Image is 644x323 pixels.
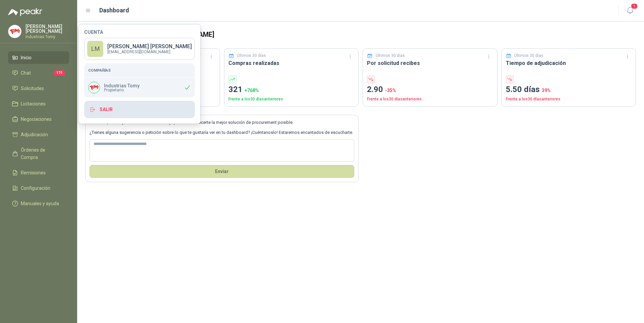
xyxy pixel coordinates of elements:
[94,120,107,125] b: Peakr
[21,85,44,92] span: Solicitudes
[99,6,129,15] h1: Dashboard
[228,83,355,96] p: 321
[90,129,354,136] p: ¿Tienes alguna sugerencia o petición sobre lo que te gustaría ver en tu dashboard? ¡Cuéntanoslo! ...
[21,200,59,207] span: Manuales y ayuda
[506,96,632,102] p: Frente a los 30 días anteriores
[89,82,100,93] img: Company Logo
[8,8,42,16] img: Logo peakr
[21,100,46,107] span: Licitaciones
[506,83,632,96] p: 5.50 días
[88,67,191,73] h5: Compañías
[84,30,195,34] h4: Cuenta
[624,5,636,17] button: 1
[104,88,140,92] span: Propietario
[84,101,195,118] button: Salir
[104,83,140,88] p: Industrias Tomy
[237,53,266,59] p: Últimos 30 días
[8,51,69,64] a: Inicio
[21,146,63,161] span: Órdenes de Compra
[107,44,192,49] p: [PERSON_NAME] [PERSON_NAME]
[21,69,31,77] span: Chat
[8,166,69,179] a: Remisiones
[8,113,69,126] a: Negociaciones
[8,97,69,110] a: Licitaciones
[54,70,65,76] span: 171
[8,182,69,194] a: Configuración
[8,128,69,141] a: Adjudicación
[84,78,195,97] div: Company LogoIndustrias TomyPropietario
[96,29,636,40] h3: Bienvenido de nuevo [PERSON_NAME]
[514,53,543,59] p: Últimos 30 días
[107,50,192,54] p: [EMAIL_ADDRESS][DOMAIN_NAME]
[21,54,32,61] span: Inicio
[90,119,354,126] p: En , nos importan tus necesidades y queremos ofrecerte la mejor solución de procurement posible.
[506,59,632,67] h3: Tiempo de adjudicación
[8,25,21,38] img: Company Logo
[8,144,69,164] a: Órdenes de Compra
[21,169,46,176] span: Remisiones
[90,165,354,178] button: Envíar
[84,38,195,60] a: LM[PERSON_NAME] [PERSON_NAME][EMAIL_ADDRESS][DOMAIN_NAME]
[8,82,69,95] a: Solicitudes
[21,115,52,123] span: Negociaciones
[228,59,355,67] h3: Compras realizadas
[631,3,638,9] span: 1
[245,88,259,93] span: + 768 %
[367,59,493,67] h3: Por solicitud recibes
[8,197,69,210] a: Manuales y ayuda
[542,88,551,93] span: 39 %
[25,24,69,33] p: [PERSON_NAME] [PERSON_NAME]
[21,184,50,192] span: Configuración
[367,83,493,96] p: 2.90
[8,67,69,79] a: Chat171
[385,88,396,93] span: -35 %
[228,96,355,102] p: Frente a los 30 días anteriores
[25,35,69,39] p: Industrias Tomy
[87,41,103,57] div: LM
[376,53,405,59] p: Últimos 30 días
[21,131,48,138] span: Adjudicación
[367,96,493,102] p: Frente a los 30 días anteriores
